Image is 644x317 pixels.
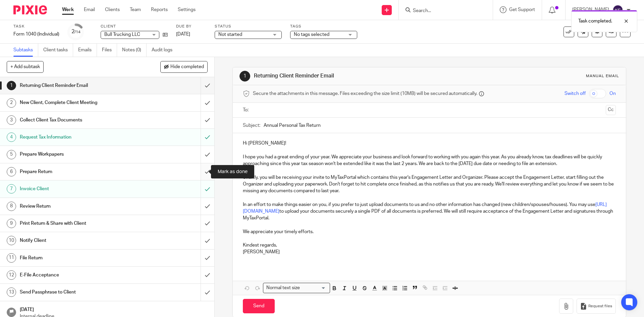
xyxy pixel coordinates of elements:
[254,72,444,80] h1: Returning Client Reminder Email
[122,44,147,57] a: Notes (0)
[7,253,16,263] div: 11
[588,304,612,309] span: Request files
[253,90,477,97] span: Secure the attachments in this message. Files exceeding the size limit (10MB) will be secured aut...
[7,133,16,142] div: 4
[7,61,44,72] button: + Add subtask
[7,184,16,194] div: 7
[84,6,95,13] a: Email
[7,236,16,245] div: 10
[612,5,623,15] img: svg%3E
[151,6,168,13] a: Reports
[102,44,117,57] a: Files
[20,132,136,142] h1: Request Tax Information
[20,149,136,159] h1: Prepare Workpapers
[13,44,38,57] a: Subtasks
[243,242,615,249] p: Kindest regards,
[130,6,141,13] a: Team
[7,98,16,108] div: 2
[294,32,329,37] span: No tags selected
[71,28,80,36] div: 2
[101,24,168,29] label: Client
[565,90,586,97] span: Switch off
[577,299,615,314] button: Request files
[7,287,16,297] div: 13
[20,305,208,313] h1: [DATE]
[239,71,250,82] div: 1
[7,270,16,280] div: 12
[7,219,16,228] div: 9
[243,249,615,255] p: [PERSON_NAME]
[290,24,357,29] label: Tags
[20,201,136,211] h1: Review Return
[243,228,615,235] p: We appreciate your timely efforts.
[243,299,275,313] input: Send
[152,44,177,57] a: Audit logs
[20,235,136,246] h1: Notify Client
[170,64,204,70] span: Hide completed
[243,174,615,195] p: Shortly, you will be receiving your invite to MyTaxPortal which contains this year's Engagement L...
[265,284,301,292] span: Normal text size
[20,184,136,194] h1: Invoice Client
[13,5,47,14] img: Pixie
[20,98,136,108] h1: New Client, Complete Client Meeting
[104,32,140,37] span: Bull Trucking LLC
[62,6,74,13] a: Work
[178,6,196,13] a: Settings
[20,81,136,91] h1: Returning Client Reminder Email
[215,24,282,29] label: Status
[176,24,206,29] label: Due by
[586,73,619,79] div: Manual email
[302,284,326,292] input: Search for option
[243,140,615,147] p: Hi [PERSON_NAME]!
[7,150,16,159] div: 5
[606,105,616,115] button: Cc
[20,270,136,280] h1: E-File Acceptance
[7,81,16,90] div: 1
[13,24,59,29] label: Task
[20,287,136,297] h1: Send Passphrase to Client
[243,201,615,222] p: In an effort to make things easier on you, if you prefer to just upload documents to us and no ot...
[160,61,208,72] button: Hide completed
[105,6,120,13] a: Clients
[243,202,607,214] a: [URL][DOMAIN_NAME]
[263,283,330,293] div: Search for option
[243,154,615,167] p: I hope you had a great ending of your year. We appreciate your business and look forward to worki...
[20,167,136,177] h1: Prepare Return
[74,30,80,34] small: /14
[7,115,16,125] div: 3
[13,31,59,38] div: Form 1040 (Individual)
[20,115,136,125] h1: Collect Client Tax Documents
[609,90,616,97] span: On
[7,202,16,211] div: 8
[43,44,73,57] a: Client tasks
[20,253,136,263] h1: File Return
[7,167,16,176] div: 6
[243,107,250,113] label: To:
[78,44,97,57] a: Emails
[243,122,260,129] label: Subject:
[578,18,612,24] p: Task completed.
[176,32,190,37] span: [DATE]
[20,218,136,228] h1: Print Return & Share with Client
[218,32,242,37] span: Not started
